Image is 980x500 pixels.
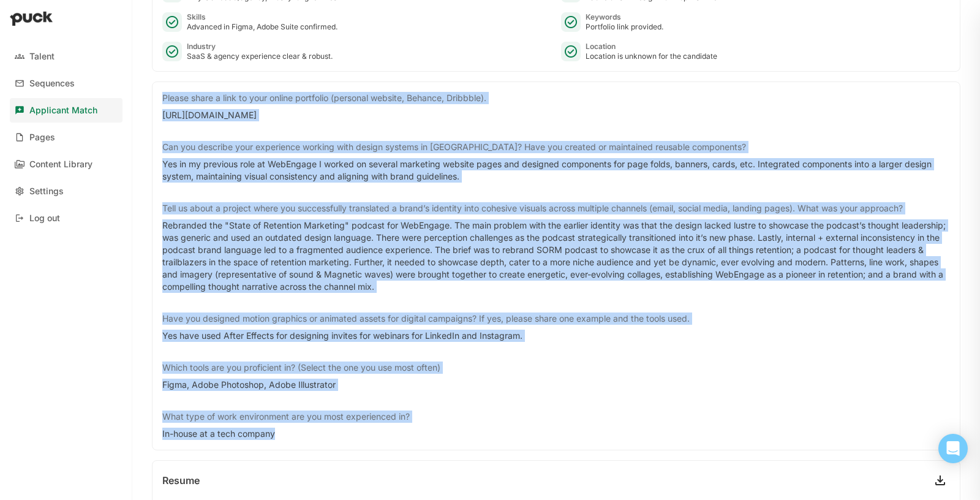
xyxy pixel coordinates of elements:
div: [URL][DOMAIN_NAME] [162,109,950,121]
div: Talent [29,51,55,62]
div: Location is unknown for the candidate [586,51,717,61]
div: Resume [162,475,200,485]
div: Rebranded the "State of Retention Marketing" podcast for WebEngage. The main problem with the ear... [162,219,950,293]
div: Yes have used After Effects for designing invites for webinars for LinkedIn and Instagram. [162,330,950,342]
div: Location [586,42,717,51]
div: Can you describe your experience working with design systems in [GEOGRAPHIC_DATA]? Have you creat... [162,141,950,153]
div: Portfolio link provided. [586,22,663,32]
a: Sequences [10,71,123,96]
a: Pages [10,125,123,150]
a: Talent [10,44,123,69]
div: Skills [187,12,337,22]
div: Tell us about a project where you successfully translated a brand’s identity into cohesive visual... [162,202,950,214]
div: What type of work environment are you most experienced in? [162,411,950,423]
a: Content Library [10,152,123,176]
div: Please share a link to your online portfolio (personal website, Behance, Dribbble). [162,92,950,104]
div: Keywords [586,12,663,22]
div: Open Intercom Messenger [938,434,968,463]
div: Yes in my previous role at WebEngage I worked on several marketing website pages and designed com... [162,158,950,183]
div: Figma, Adobe Photoshop, Adobe Illustrator [162,379,950,391]
div: In-house at a tech company [162,428,950,440]
div: Have you designed motion graphics or animated assets for digital campaigns? If yes, please share ... [162,312,950,325]
div: Log out [29,213,60,224]
div: Content Library [29,159,92,170]
div: Applicant Match [29,105,97,116]
a: Applicant Match [10,98,123,123]
div: Advanced in Figma, Adobe Suite confirmed. [187,22,337,32]
a: Settings [10,179,123,203]
div: Settings [29,186,64,197]
div: Industry [187,42,333,51]
div: Pages [29,132,55,143]
div: Sequences [29,78,75,89]
div: SaaS & agency experience clear & robust. [187,51,333,61]
div: Which tools are you proficient in? (Select the one you use most often) [162,362,950,374]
